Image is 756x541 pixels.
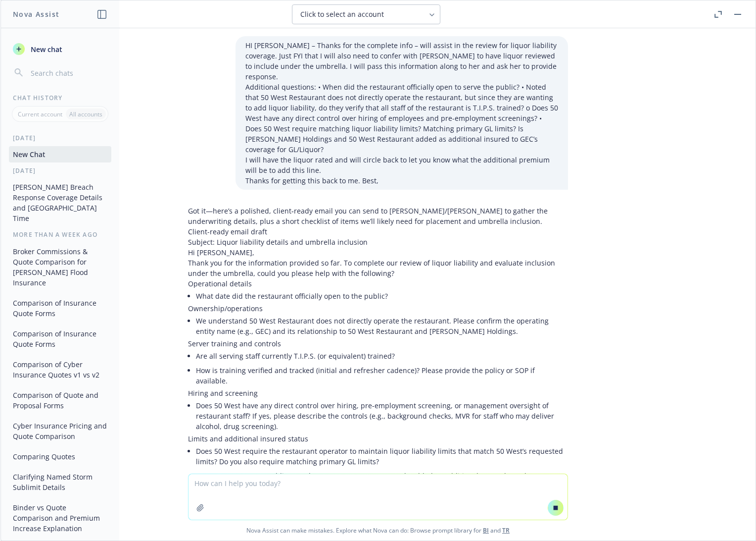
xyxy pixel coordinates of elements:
[196,314,568,338] li: We understand 50 West Restaurant does not directly operate the restaurant. Please confirm the ope...
[188,206,568,226] p: Got it—here’s a polished, client‑ready email you can send to [PERSON_NAME]/[PERSON_NAME] to gathe...
[9,469,111,495] button: Clarifying Named Storm Sublimit Details
[188,388,568,398] p: Hiring and screening
[9,40,111,58] button: New chat
[9,387,111,414] button: Comparison of Quote and Proposal Forms
[9,295,111,322] button: Comparison of Insurance Quote Forms
[196,289,568,303] li: What date did the restaurant officially open to the public?
[245,155,558,175] p: I will have the liquor rated and will circle back to let you know what the additional premium wil...
[188,278,568,289] p: Operational details
[9,146,111,162] button: New Chat
[502,526,510,535] a: TR
[29,66,107,80] input: Search chats
[196,363,568,388] li: How is training verified and tracked (initial and refresher cadence)? Please provide the policy o...
[9,356,111,383] button: Comparison of Cyber Insurance Quotes v1 vs v2
[9,325,111,352] button: Comparison of Insurance Quote Forms
[196,349,568,363] li: Are all serving staff currently T.I.P.S. (or equivalent) trained?
[1,166,119,175] div: [DATE]
[188,338,568,349] p: Server training and controls
[9,243,111,291] button: Broker Commissions & Quote Comparison for [PERSON_NAME] Flood Insurance
[4,520,752,541] span: Nova Assist can make mistakes. Explore what Nova can do: Browse prompt library for and
[245,82,558,155] p: Additional questions: • When did the restaurant officially open to serve the public? • Noted that...
[1,134,119,142] div: [DATE]
[69,110,102,118] p: All accounts
[9,418,111,444] button: Cyber Insurance Pricing and Quote Comparison
[188,433,568,444] p: Limits and additional insured status
[196,444,568,469] li: Does 50 West require the restaurant operator to maintain liquor liability limits that match 50 We...
[483,526,489,535] a: BI
[18,110,62,118] p: Current account
[196,398,568,433] li: Does 50 West have any direct control over hiring, pre-employment screening, or management oversig...
[13,9,59,19] h1: Nova Assist
[245,175,558,186] p: Thanks for getting this back to me. Best,
[1,94,119,102] div: Chat History
[188,258,568,278] p: Thank you for the information provided so far. To complete our review of liquor liability and eva...
[1,230,119,239] div: More than a week ago
[29,44,62,54] span: New chat
[188,237,568,247] p: Subject: Liquor liability details and umbrella inclusion
[9,448,111,465] button: Comparing Quotes
[292,4,440,24] button: Click to select an account
[9,499,111,537] button: Binder vs Quote Comparison and Premium Increase Explanation
[196,469,568,504] li: Are [PERSON_NAME] Holdings and 50 West Restaurant currently added as Additional Insureds on the o...
[188,303,568,314] p: Ownership/operations
[245,40,558,82] p: HI [PERSON_NAME] – Thanks for the complete info – will assist in the review for liquor liability ...
[188,226,568,237] p: Client-ready email draft
[188,247,568,258] p: Hi [PERSON_NAME],
[300,9,384,19] span: Click to select an account
[9,179,111,226] button: [PERSON_NAME] Breach Response Coverage Details and [GEOGRAPHIC_DATA] Time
